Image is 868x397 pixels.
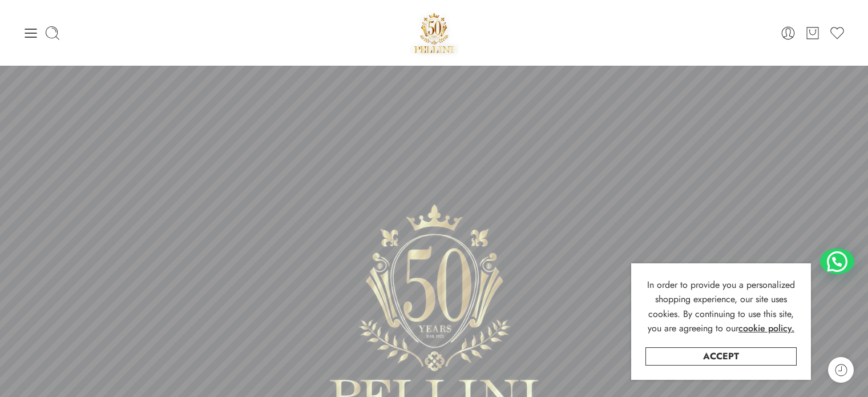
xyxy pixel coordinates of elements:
a: Accept [645,347,797,366]
a: Pellini - [410,9,459,57]
a: Wishlist [829,25,845,41]
span: In order to provide you a personalized shopping experience, our site uses cookies. By continuing ... [647,278,795,335]
img: Pellini [410,9,459,57]
a: Login / Register [780,25,796,41]
a: cookie policy. [738,321,794,336]
a: Cart [805,25,821,41]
